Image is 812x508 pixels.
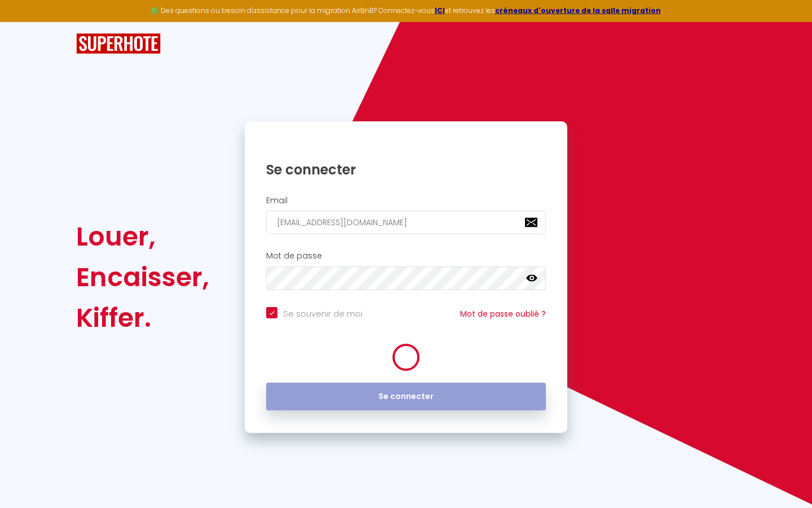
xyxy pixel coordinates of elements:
h2: Mot de passe [266,251,546,261]
h2: Email [266,196,546,205]
button: Ouvrir le widget de chat LiveChat [9,5,43,38]
button: Se connecter [266,383,546,411]
a: créneaux d'ouverture de la salle migration [495,6,661,15]
div: Louer, [76,216,209,257]
div: Kiffer. [76,297,209,338]
a: ICI [435,6,445,15]
a: Mot de passe oublié ? [460,308,546,319]
img: SuperHote logo [76,33,161,54]
input: Ton Email [266,211,546,234]
h1: Se connecter [266,161,546,178]
div: Encaisser, [76,257,209,297]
